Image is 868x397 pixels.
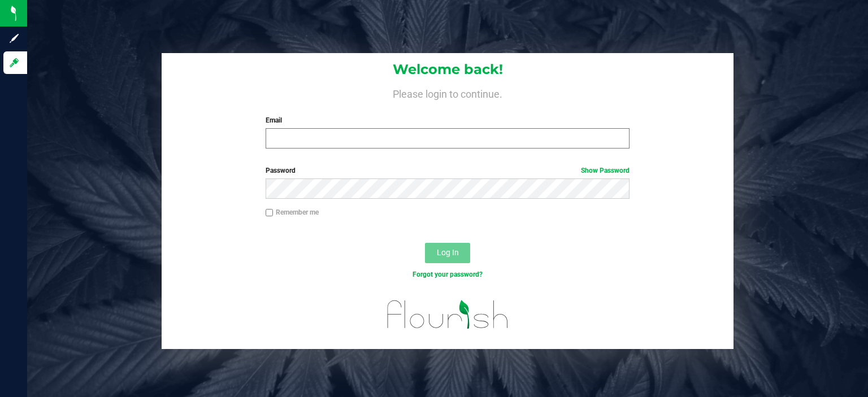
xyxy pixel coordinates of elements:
[413,271,483,278] a: Forgot your password?
[425,243,470,263] button: Log In
[266,167,296,174] span: Password
[266,115,630,125] label: Email
[266,207,319,217] label: Remember me
[162,62,734,77] h1: Welcome back!
[437,248,459,257] span: Log In
[8,57,20,68] inline-svg: Log in
[8,33,20,44] inline-svg: Sign up
[162,86,734,99] h4: Please login to continue.
[266,209,274,217] input: Remember me
[376,291,519,337] img: flourish_logo.svg
[581,167,630,174] a: Show Password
